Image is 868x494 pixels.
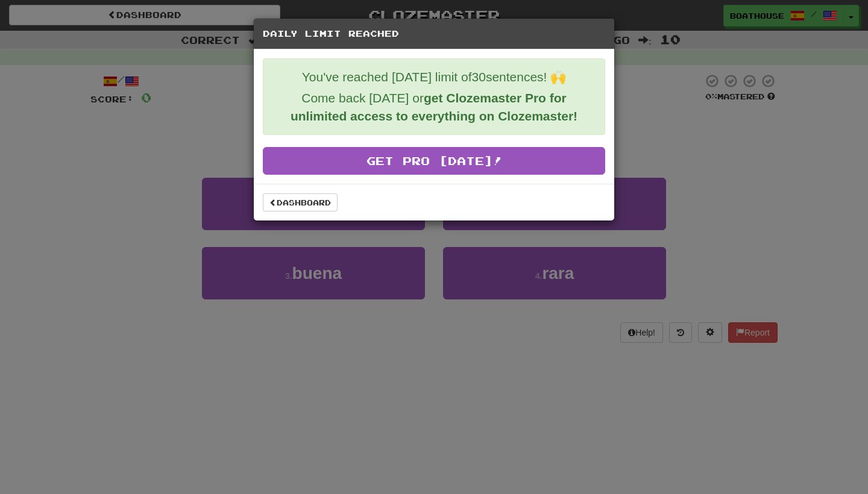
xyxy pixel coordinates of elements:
h5: Daily Limit Reached [263,28,605,40]
a: Dashboard [263,193,338,211]
a: Get Pro [DATE]! [263,147,605,175]
p: You've reached [DATE] limit of 30 sentences! 🙌 [272,68,596,86]
strong: get Clozemaster Pro for unlimited access to everything on Clozemaster! [291,91,577,123]
p: Come back [DATE] or [272,89,596,125]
